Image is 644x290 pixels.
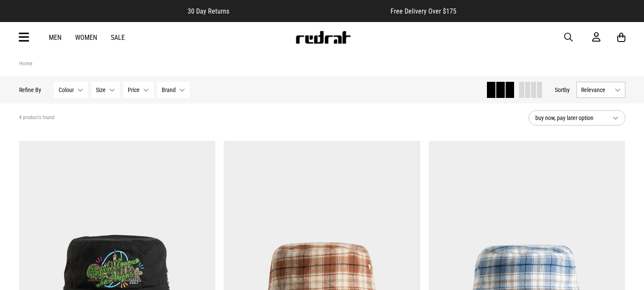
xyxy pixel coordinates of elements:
button: Colour [54,82,88,98]
span: 30 Day Returns [188,7,229,15]
a: Men [49,33,62,42]
span: Size [96,86,106,93]
span: buy now, pay later option [535,113,606,123]
span: 4 products found [19,114,54,121]
button: Relevance [577,82,625,98]
a: Sale [111,33,125,42]
span: Colour [59,86,74,93]
button: Price [123,82,154,98]
img: Redrat logo [295,31,351,44]
span: Free Delivery Over $175 [391,7,456,15]
button: Brand [157,82,190,98]
span: Price [128,86,140,93]
a: Home [19,60,32,67]
span: Brand [162,86,176,93]
button: Sortby [555,85,570,95]
button: buy now, pay later option [529,110,625,125]
a: Women [75,33,97,42]
span: Relevance [581,86,611,93]
iframe: Customer reviews powered by Trustpilot [246,7,374,15]
p: Refine By [19,86,41,93]
button: Size [91,82,120,98]
span: by [564,86,570,93]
